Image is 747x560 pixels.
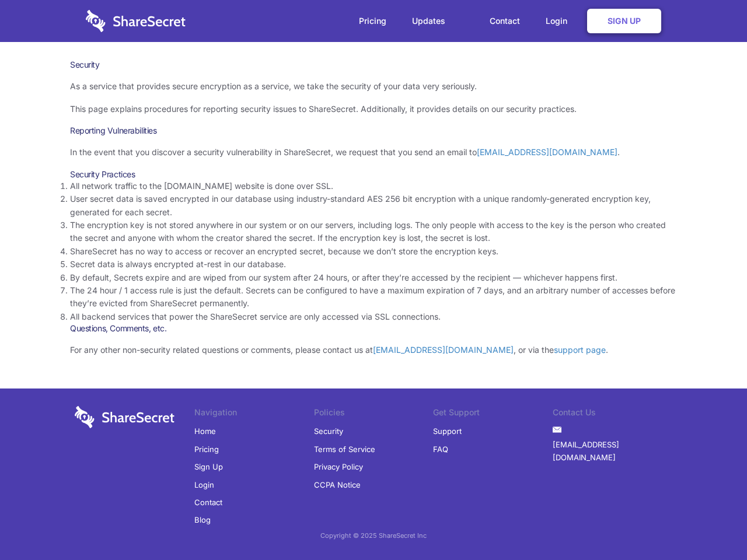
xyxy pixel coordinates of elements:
[70,323,677,334] h3: Questions, Comments, etc.
[314,406,434,422] li: Policies
[194,422,216,440] a: Home
[70,103,677,116] p: This page explains procedures for reporting security issues to ShareSecret. Additionally, it prov...
[478,3,532,39] a: Contact
[70,169,677,180] h3: Security Practices
[194,476,214,494] a: Login
[534,3,585,39] a: Login
[70,219,677,245] li: The encryption key is not stored anywhere in our system or on our servers, including logs. The on...
[194,458,223,475] a: Sign Up
[477,147,617,157] a: [EMAIL_ADDRESS][DOMAIN_NAME]
[70,344,677,356] p: For any other non-security related questions or comments, please contact us at , or via the .
[314,476,361,494] a: CCPA Notice
[70,310,677,323] li: All backend services that power the ShareSecret service are only accessed via SSL connections.
[70,284,677,310] li: The 24 hour / 1 access rule is just the default. Secrets can be configured to have a maximum expi...
[75,406,174,428] img: logo-wordmark-white-trans-d4663122ce5f474addd5e946df7df03e33cb6a1c49d2221995e7729f52c070b2.svg
[433,406,553,422] li: Get Support
[70,80,677,93] p: As a service that provides secure encryption as a service, we take the security of your data very...
[194,494,222,511] a: Contact
[70,258,677,271] li: Secret data is always encrypted at-rest in our database.
[314,422,343,440] a: Security
[554,345,606,355] a: support page
[86,10,186,32] img: logo-wordmark-white-trans-d4663122ce5f474addd5e946df7df03e33cb6a1c49d2221995e7729f52c070b2.svg
[70,146,677,159] p: In the event that you discover a security vulnerability in ShareSecret, we request that you send ...
[70,192,677,219] li: User secret data is saved encrypted in our database using industry-standard AES 256 bit encryptio...
[194,511,211,528] a: Blog
[70,271,677,284] li: By default, Secrets expire and are wiped from our system after 24 hours, or after they’re accesse...
[553,436,672,467] a: [EMAIL_ADDRESS][DOMAIN_NAME]
[373,345,514,355] a: [EMAIL_ADDRESS][DOMAIN_NAME]
[70,125,677,136] h3: Reporting Vulnerabilities
[70,180,677,192] li: All network traffic to the [DOMAIN_NAME] website is done over SSL.
[314,440,375,458] a: Terms of Service
[70,60,677,70] h1: Security
[433,422,462,440] a: Support
[70,245,677,258] li: ShareSecret has no way to access or recover an encrypted secret, because we don’t store the encry...
[433,440,448,458] a: FAQ
[553,406,672,422] li: Contact Us
[587,9,661,33] a: Sign Up
[194,440,219,458] a: Pricing
[194,406,314,422] li: Navigation
[347,3,398,39] a: Pricing
[314,458,363,475] a: Privacy Policy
